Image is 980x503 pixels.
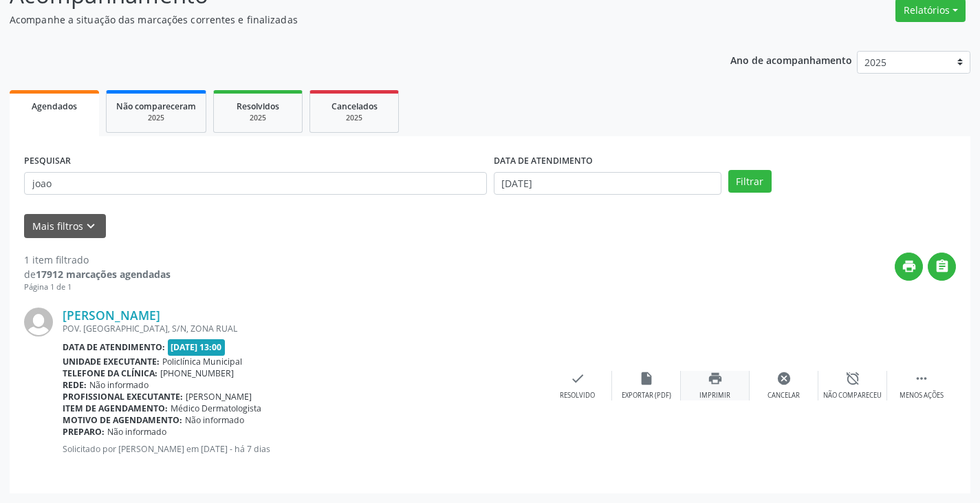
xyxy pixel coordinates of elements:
input: Selecione um intervalo [494,172,721,195]
div: POV. [GEOGRAPHIC_DATA], S/N, ZONA RUAL [63,323,543,334]
span: Não informado [89,379,149,391]
b: Profissional executante: [63,391,183,403]
div: Página 1 de 1 [24,281,171,293]
div: Cancelar [767,391,800,400]
span: Médico Dermatologista [171,403,261,414]
button:  [928,253,956,281]
b: Motivo de agendamento: [63,414,182,426]
div: 2025 [320,113,389,123]
input: Nome, CNS [24,172,487,195]
b: Unidade executante: [63,356,160,367]
button: Mais filtroskeyboard_arrow_down [24,214,106,238]
span: Cancelados [331,100,378,112]
span: Agendados [32,100,77,112]
i:  [914,371,929,386]
label: PESQUISAR [24,151,71,172]
i: check [570,371,585,386]
i: alarm_off [845,371,860,386]
img: img [24,308,53,336]
p: Solicitado por [PERSON_NAME] em [DATE] - há 7 dias [63,443,543,455]
div: Resolvido [560,391,595,400]
b: Preparo: [63,426,105,438]
b: Telefone da clínica: [63,367,157,379]
i: insert_drive_file [639,371,654,386]
b: Rede: [63,379,87,391]
span: [PERSON_NAME] [186,391,252,403]
strong: 17912 marcações agendadas [36,268,171,281]
span: Não compareceram [116,100,196,112]
div: Exportar (PDF) [622,391,671,400]
span: Policlínica Municipal [162,356,242,367]
a: [PERSON_NAME] [63,308,160,323]
div: Menos ações [900,391,944,400]
span: [DATE] 13:00 [168,339,226,355]
b: Data de atendimento: [63,341,165,353]
label: DATA DE ATENDIMENTO [494,151,593,172]
button: print [895,253,923,281]
span: Resolvidos [237,100,279,112]
i: print [902,259,917,274]
i: keyboard_arrow_down [83,219,98,234]
b: Item de agendamento: [63,403,168,414]
p: Acompanhe a situação das marcações correntes e finalizadas [10,12,682,27]
span: [PHONE_NUMBER] [160,367,234,379]
div: 2025 [224,113,292,123]
i: cancel [776,371,792,386]
i:  [935,259,950,274]
p: Ano de acompanhamento [730,51,852,68]
div: Não compareceu [823,391,882,400]
span: Não informado [107,426,166,438]
button: Filtrar [728,170,772,193]
div: Imprimir [699,391,730,400]
span: Não informado [185,414,244,426]
i: print [708,371,723,386]
div: 2025 [116,113,196,123]
div: 1 item filtrado [24,253,171,267]
div: de [24,267,171,281]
